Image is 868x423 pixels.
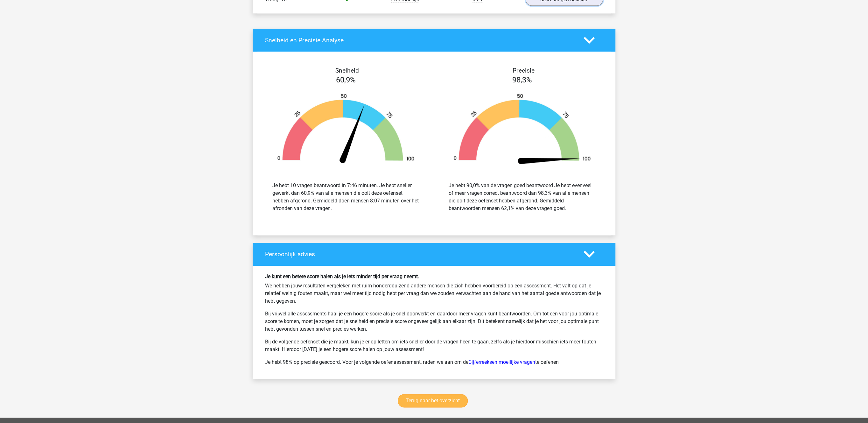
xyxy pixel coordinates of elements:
p: Je hebt 98% op precisie gescoord. Voor je volgende oefenassessment, raden we aan om de te oefenen [265,358,603,366]
img: 61.e711b23c1d1a.png [267,93,424,166]
div: Je hebt 90,0% van de vragen goed beantwoord Je hebt evenveel of meer vragen correct beantwoord da... [449,182,596,212]
a: Cijferreeksen moeilijke vragen [468,359,535,365]
p: Bij vrijwel alle assessments haal je een hogere score als je snel doorwerkt en daardoor meer vrag... [265,310,603,333]
span: 98,3% [512,75,532,84]
h6: Je kunt een betere score halen als je iets minder tijd per vraag neemt. [265,273,603,279]
h4: Precisie [441,67,605,74]
p: Bij de volgende oefenset die je maakt, kun je er op letten om iets sneller door de vragen heen te... [265,338,603,353]
h4: Persoonlijk advies [265,250,574,258]
img: 98.41938266bc92.png [444,93,601,166]
h4: Snelheid en Precisie Analyse [265,37,574,44]
div: Je hebt 10 vragen beantwoord in 7:46 minuten. Je hebt sneller gewerkt dan 60,9% van alle mensen d... [272,182,419,212]
a: Terug naar het overzicht [398,394,468,407]
span: 60,9% [336,75,356,84]
h4: Snelheid [265,67,429,74]
p: We hebben jouw resultaten vergeleken met ruim honderdduizend andere mensen die zich hebben voorbe... [265,282,603,305]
